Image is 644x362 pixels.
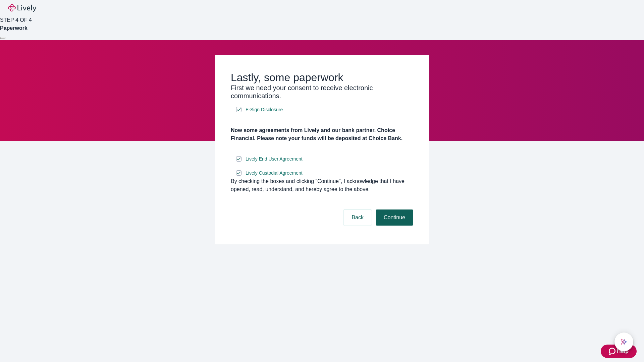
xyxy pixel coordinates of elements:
[246,106,283,113] span: E-Sign Disclosure
[8,4,36,12] img: Lively
[231,71,413,84] h2: Lastly, some paperwork
[609,347,617,355] svg: Zendesk support icon
[244,106,284,114] a: e-sign disclosure document
[246,170,303,177] span: Lively Custodial Agreement
[621,339,627,345] svg: Lively AI Assistant
[376,209,413,226] button: Continue
[244,155,304,163] a: e-sign disclosure document
[231,84,413,100] h3: First we need your consent to receive electronic communications.
[244,169,304,177] a: e-sign disclosure document
[343,209,372,226] button: Back
[246,156,303,163] span: Lively End User Agreement
[601,345,637,358] button: Zendesk support iconHelp
[614,333,633,351] button: chat
[617,347,629,355] span: Help
[231,126,413,142] h4: Now some agreements from Lively and our bank partner, Choice Financial. Please note your funds wi...
[231,177,413,193] div: By checking the boxes and clicking “Continue", I acknowledge that I have opened, read, understand...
